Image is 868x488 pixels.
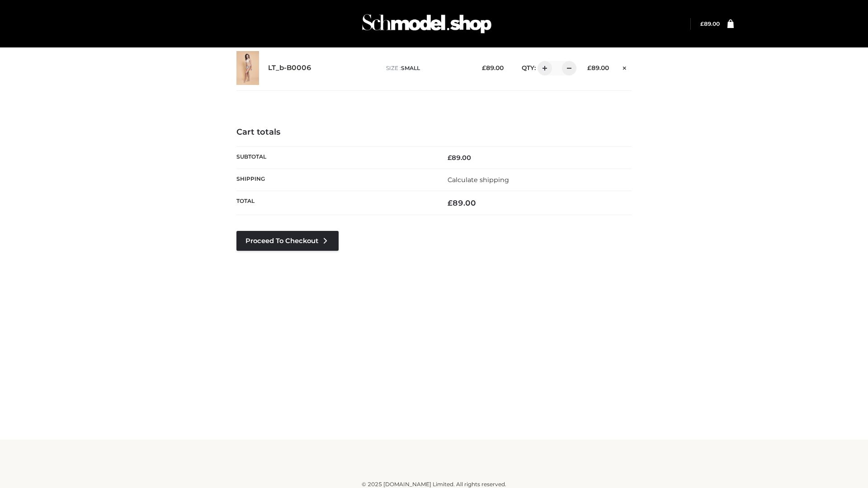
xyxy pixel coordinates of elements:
span: £ [482,64,486,71]
bdi: 89.00 [587,64,609,71]
img: Schmodel Admin 964 [359,6,495,42]
span: £ [587,64,591,71]
span: £ [448,154,452,162]
th: Total [236,191,434,215]
bdi: 89.00 [448,198,476,207]
span: £ [700,20,704,27]
a: £89.00 [700,20,720,27]
bdi: 89.00 [448,154,471,162]
p: size : [386,64,468,72]
a: Proceed to Checkout [236,231,339,251]
div: QTY: [513,61,573,75]
span: £ [448,198,453,207]
img: LT_b-B0006 - SMALL [236,51,259,85]
bdi: 89.00 [700,20,720,27]
th: Shipping [236,169,434,191]
h4: Cart totals [236,127,632,137]
a: Calculate shipping [448,176,509,184]
a: Remove this item [618,61,632,73]
bdi: 89.00 [482,64,504,71]
span: SMALL [401,65,420,71]
a: LT_b-B0006 [268,64,311,72]
th: Subtotal [236,146,434,169]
